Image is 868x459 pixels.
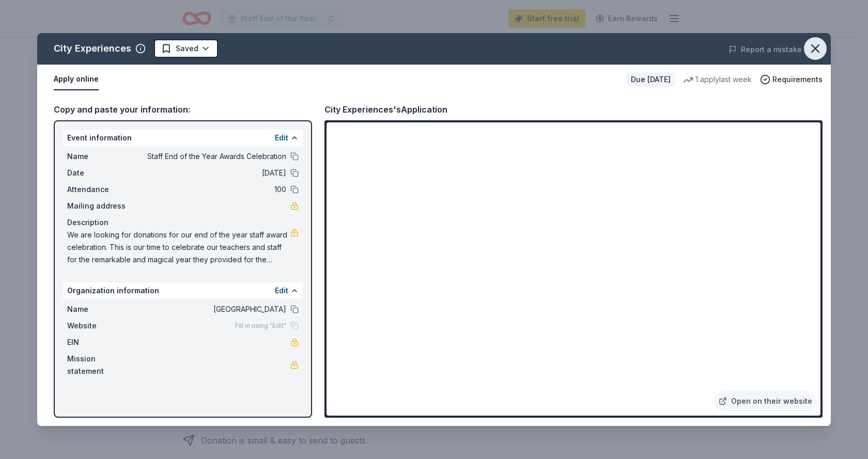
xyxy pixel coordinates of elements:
[67,320,136,332] span: Website
[715,391,816,411] a: Open on their website
[67,303,136,315] span: Name
[67,183,136,196] span: Attendance
[54,69,99,90] button: Apply online
[136,303,286,315] span: [GEOGRAPHIC_DATA]
[683,73,752,86] div: 1 apply last week
[235,322,286,330] span: Fill in using "Edit"
[760,73,823,86] button: Requirements
[67,216,299,229] div: Description
[136,150,286,163] span: Staff End of the Year Awards Celebration
[627,72,675,87] div: Due [DATE]
[154,39,218,58] button: Saved
[67,167,136,179] span: Date
[324,103,447,116] div: City Experiences's Application
[67,229,290,266] span: We are looking for donations for our end of the year staff award celebration. This is our time to...
[176,42,198,55] span: Saved
[63,282,303,299] div: Organization information
[275,284,288,297] button: Edit
[54,103,312,116] div: Copy and paste your information:
[729,43,802,56] button: Report a mistake
[67,336,136,349] span: EIN
[136,167,286,179] span: [DATE]
[54,40,131,57] div: City Experiences
[67,150,136,163] span: Name
[67,353,136,377] span: Mission statement
[63,130,303,146] div: Event information
[67,200,136,212] span: Mailing address
[772,73,823,86] span: Requirements
[275,132,288,144] button: Edit
[136,183,286,196] span: 100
